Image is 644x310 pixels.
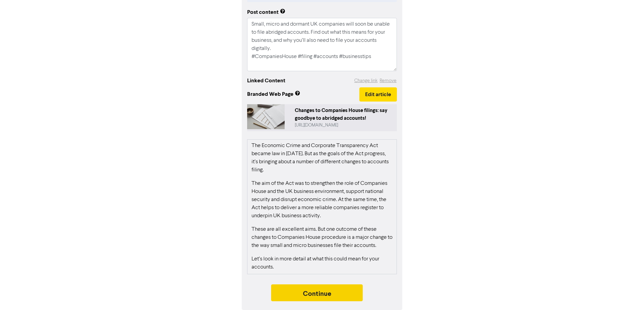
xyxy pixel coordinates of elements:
[359,87,397,102] button: Edit article
[379,77,397,85] button: Remove
[252,225,392,250] p: These are all excellent aims. But one outcome of these changes to Companies House procedure is a ...
[247,8,285,16] div: Post content
[295,107,394,122] div: Changes to Companies House filings: say goodbye to abridged accounts!
[252,255,392,271] p: Let’s look in more detail at what this could mean for your accounts.
[247,90,359,98] span: Branded Web Page
[252,179,392,220] p: The aim of the Act was to strengthen the role of Companies House and the UK business environment,...
[247,104,285,129] img: 4YrDZHBY4IYkeyEdbrmxEC-white-printer-paper-Ok76F6yW2iA.jpg
[295,122,394,129] div: https://public2.bomamarketing.com/cp/4YrDZHBY4IYkeyEdbrmxEC?sa=qGZyfZFb
[271,284,363,301] button: Continue
[354,77,378,85] button: Change link
[252,142,392,174] p: The Economic Crime and Corporate Transparency Act became law in [DATE]. But as the goals of the A...
[247,18,397,71] textarea: Small, micro and dormant UK companies will soon be unable to file abridged accounts. Find out wha...
[247,104,397,131] a: Changes to Companies House filings: say goodbye to abridged accounts![URL][DOMAIN_NAME]
[247,77,285,85] div: Linked Content
[610,278,644,310] iframe: Chat Widget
